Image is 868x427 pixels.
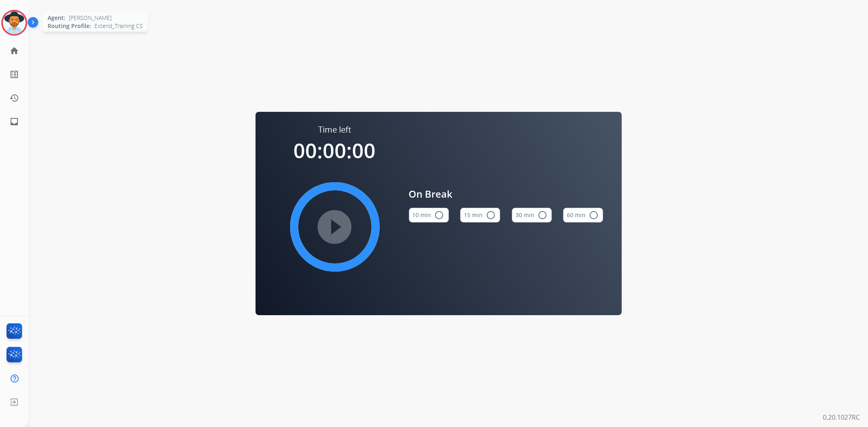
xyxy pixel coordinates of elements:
[9,93,19,103] mat-icon: history
[409,187,603,201] span: On Break
[9,46,19,56] mat-icon: home
[563,208,603,222] button: 60 min
[294,137,376,164] span: 00:00:00
[94,22,143,30] span: Extend_Training CS
[538,210,547,220] mat-icon: radio_button_unchecked
[435,210,444,220] mat-icon: radio_button_unchecked
[48,14,66,22] span: Agent:
[460,208,500,222] button: 15 min
[3,11,26,34] img: avatar
[409,208,449,222] button: 10 min
[318,124,351,135] span: Time left
[512,208,552,222] button: 30 min
[9,70,19,79] mat-icon: list_alt
[589,210,599,220] mat-icon: radio_button_unchecked
[486,210,496,220] mat-icon: radio_button_unchecked
[69,14,112,22] span: [PERSON_NAME]
[823,412,860,422] p: 0.20.1027RC
[48,22,91,30] span: Routing Profile:
[9,117,19,126] mat-icon: inbox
